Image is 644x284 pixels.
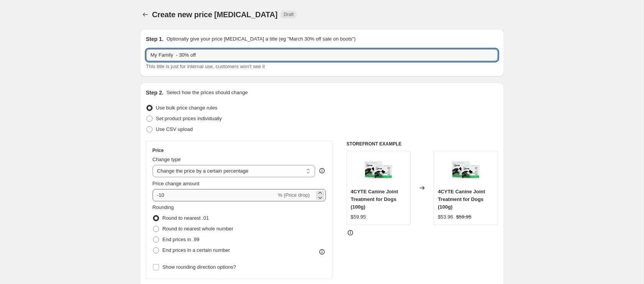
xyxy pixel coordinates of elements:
span: Price change amount [153,181,200,186]
h6: STOREFRONT EXAMPLE [347,141,498,147]
span: Use CSV upload [156,126,193,132]
img: 4Cyte-Canine-Group-web_80x.jpg [363,155,394,186]
img: 4Cyte-Canine-Group-web_80x.jpg [450,155,481,186]
span: End prices in .99 [163,237,200,242]
span: This title is just for internal use, customers won't see it [146,64,265,69]
span: Create new price [MEDICAL_DATA] [152,10,278,19]
span: Draft [284,11,294,18]
strike: $59.95 [456,213,472,221]
span: 4CYTE Canine Joint Treatment for Dogs (100g) [351,189,398,210]
p: Optionally give your price [MEDICAL_DATA] a title (eg "March 30% off sale on boots") [166,35,355,43]
span: End prices in a certain number [163,247,230,253]
span: % (Price drop) [278,192,310,198]
div: $53.96 [438,213,453,221]
input: -15 [153,189,276,201]
span: Show rounding direction options? [163,264,236,270]
div: help [318,167,326,175]
h2: Step 1. [146,35,164,43]
div: $59.95 [351,213,366,221]
span: Use bulk price change rules [156,105,217,111]
button: Price change jobs [140,9,151,20]
h2: Step 2. [146,89,164,96]
span: Rounding [153,204,174,210]
span: Change type [153,157,181,162]
span: Set product prices individually [156,116,222,121]
h3: Price [153,147,164,153]
span: Round to nearest .01 [163,215,209,221]
input: 30% off holiday sale [146,49,498,61]
p: Select how the prices should change [166,89,248,96]
span: Round to nearest whole number [163,226,233,232]
span: 4CYTE Canine Joint Treatment for Dogs (100g) [438,189,485,210]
